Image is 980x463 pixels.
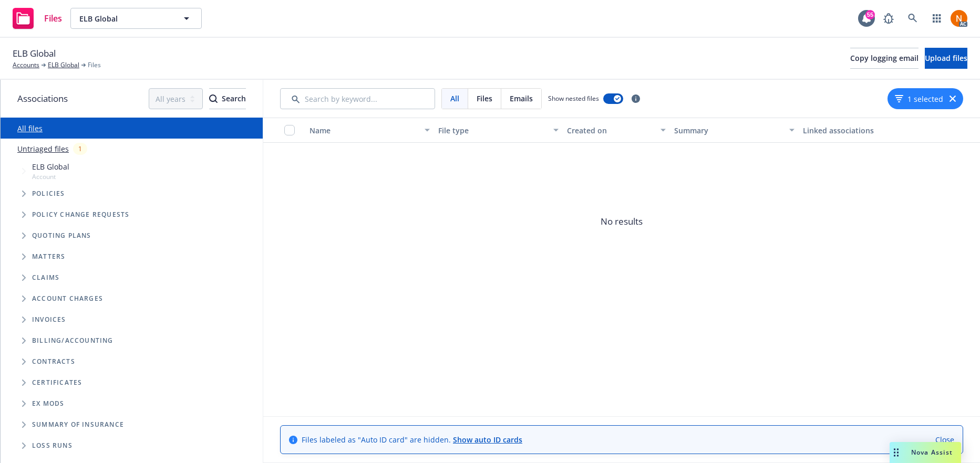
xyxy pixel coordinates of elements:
img: photo [951,10,967,27]
button: Upload files [925,48,967,69]
span: No results [263,143,980,300]
span: Emails [510,93,533,104]
span: Files [88,60,101,70]
input: Select all [284,125,295,135]
div: Linked associations [803,125,923,136]
a: Show auto ID cards [453,435,522,445]
div: Drag to move [890,442,903,463]
span: Files [477,93,492,104]
div: 55 [865,10,875,19]
span: Nova Assist [911,448,953,457]
button: Created on [563,118,670,143]
span: ELB Global [13,47,56,60]
button: File type [434,118,563,143]
span: Account charges [32,296,103,302]
span: Associations [17,92,68,106]
span: Files [44,14,62,23]
div: Name [310,125,418,136]
button: Linked associations [799,118,927,143]
button: SearchSearch [209,88,246,109]
a: Report a Bug [878,8,899,29]
div: Search [209,89,246,109]
button: Nova Assist [890,442,961,463]
button: Copy logging email [850,48,919,69]
span: Ex Mods [32,401,64,407]
button: Summary [670,118,799,143]
span: Account [32,172,69,181]
button: Name [305,118,434,143]
a: Accounts [13,60,39,70]
div: 1 [73,143,87,155]
a: Untriaged files [17,143,69,154]
a: Search [902,8,923,29]
div: File type [438,125,547,136]
span: Summary of insurance [32,422,124,428]
span: Matters [32,254,65,260]
span: Copy logging email [850,53,919,63]
div: Tree Example [1,159,263,330]
span: Contracts [32,359,75,365]
span: Upload files [925,53,967,63]
span: ELB Global [79,13,170,24]
span: All [450,93,459,104]
span: Quoting plans [32,233,91,239]
a: ELB Global [48,60,79,70]
span: Billing/Accounting [32,338,114,344]
span: Invoices [32,317,66,323]
span: Show nested files [548,94,599,103]
a: All files [17,123,43,133]
a: Close [935,434,954,445]
div: Summary [674,125,783,136]
a: Files [8,4,66,33]
button: 1 selected [895,93,943,104]
a: Switch app [926,8,947,29]
span: Claims [32,275,59,281]
div: Created on [567,125,654,136]
span: Files labeled as "Auto ID card" are hidden. [302,434,522,445]
svg: Search [209,94,218,103]
input: Search by keyword... [280,88,435,109]
button: ELB Global [70,8,202,29]
span: Loss Runs [32,443,73,449]
span: Policy change requests [32,212,129,218]
span: Policies [32,191,65,197]
span: ELB Global [32,161,69,172]
span: Certificates [32,380,82,386]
